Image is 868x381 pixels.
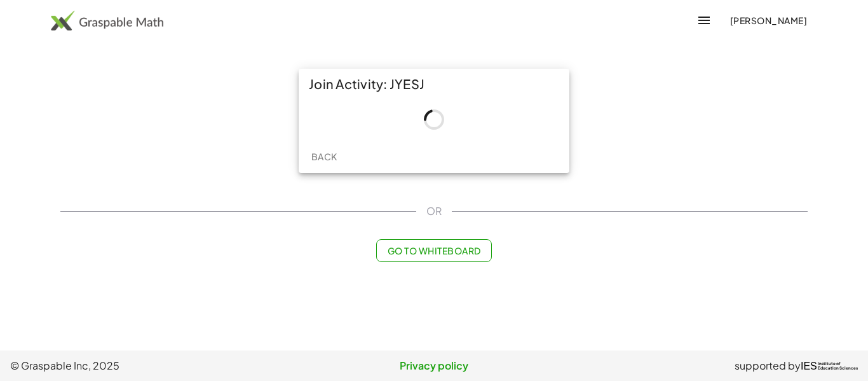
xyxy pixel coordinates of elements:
a: Privacy policy [293,358,576,373]
div: Join Activity: JYESJ [299,69,569,99]
button: [PERSON_NAME] [719,9,817,32]
span: supported by [735,358,801,373]
span: Go to Whiteboard [387,245,480,256]
span: [PERSON_NAME] [729,15,807,26]
span: IES [801,360,817,372]
button: Go to Whiteboard [376,239,491,262]
span: OR [426,204,442,219]
a: IESInstitute ofEducation Sciences [801,358,858,373]
span: Back [311,151,337,162]
span: Institute of Education Sciences [818,362,858,371]
button: Back [304,145,344,168]
span: © Graspable Inc, 2025 [10,358,293,373]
